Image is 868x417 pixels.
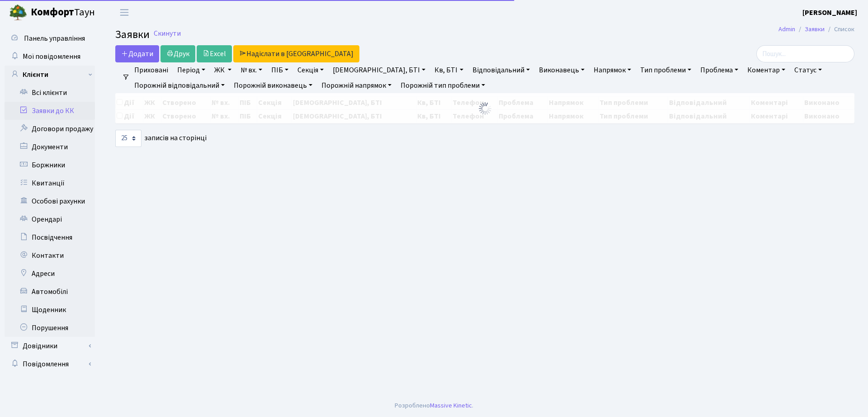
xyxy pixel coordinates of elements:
div: Розроблено . [395,401,473,411]
a: Напрямок [590,62,635,78]
b: Комфорт [31,5,74,19]
a: Заявки [805,24,825,34]
a: Панель управління [5,29,95,47]
a: Довідники [5,337,95,355]
nav: breadcrumb [765,20,868,39]
a: Секція [294,62,327,78]
a: Проблема [697,62,742,78]
a: Орендарі [5,210,95,228]
a: Admin [778,24,795,34]
a: Боржники [5,156,95,174]
a: Документи [5,138,95,156]
span: Таун [31,5,95,20]
a: [DEMOGRAPHIC_DATA], БТІ [329,62,429,78]
input: Пошук... [756,45,854,62]
a: Договори продажу [5,120,95,138]
a: ЖК [211,62,235,78]
span: Мої повідомлення [23,52,80,62]
span: Додати [121,49,153,59]
a: Адреси [5,265,95,283]
a: Всі клієнти [5,84,95,102]
a: Порожній виконавець [230,78,316,93]
a: Щоденник [5,301,95,319]
a: Massive Kinetic [430,401,472,410]
a: Порушення [5,319,95,337]
a: Excel [197,45,232,62]
a: Порожній напрямок [318,78,395,93]
a: Контакти [5,246,95,265]
a: [PERSON_NAME] [802,7,857,18]
span: Панель управління [24,33,85,43]
a: Період [174,62,209,78]
a: Статус [791,62,826,78]
a: Коментар [744,62,789,78]
a: Клієнти [5,66,95,84]
select: записів на сторінці [115,130,142,147]
a: Мої повідомлення [5,47,95,66]
button: Переключити навігацію [113,5,136,20]
img: Обробка... [478,101,492,116]
a: Повідомлення [5,355,95,373]
a: Заявки до КК [5,102,95,120]
a: Посвідчення [5,228,95,246]
a: Відповідальний [469,62,533,78]
a: Автомобілі [5,283,95,301]
a: Надіслати в [GEOGRAPHIC_DATA] [233,45,359,62]
a: Квитанції [5,174,95,192]
a: Скинути [154,29,181,38]
a: Порожній тип проблеми [397,78,489,93]
a: ПІБ [268,62,292,78]
a: Додати [115,45,159,62]
a: Тип проблеми [637,62,695,78]
li: Список [825,24,854,34]
a: Порожній відповідальний [131,78,228,93]
a: Приховані [131,62,172,78]
a: Виконавець [535,62,588,78]
img: logo.png [9,4,27,22]
a: Друк [160,45,195,62]
label: записів на сторінці [115,130,207,147]
a: Кв, БТІ [431,62,467,78]
a: № вх. [237,62,266,78]
span: Заявки [115,27,150,43]
a: Особові рахунки [5,192,95,210]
